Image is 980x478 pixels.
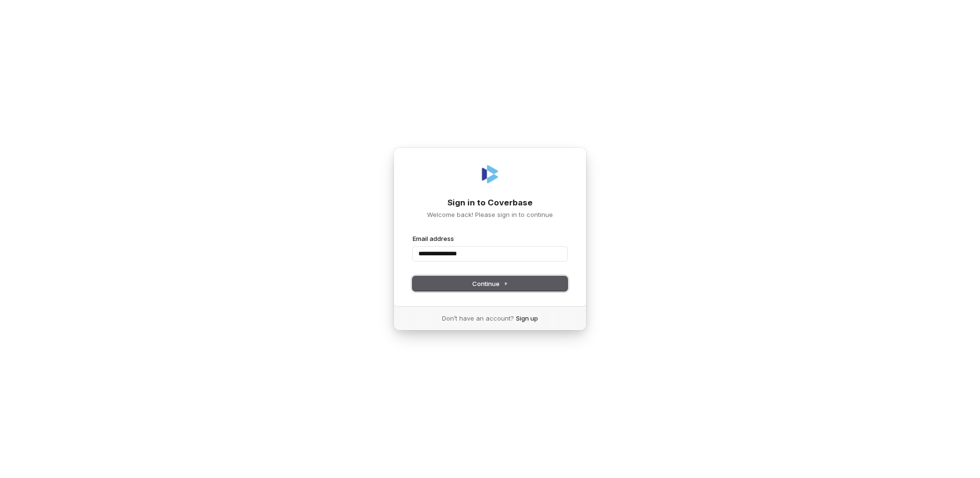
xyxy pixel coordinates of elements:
h1: Sign in to Coverbase [413,197,567,209]
label: Email address [413,234,454,243]
img: Coverbase [478,163,502,186]
p: Welcome back! Please sign in to continue [413,210,567,219]
span: Continue [472,279,508,288]
a: Sign up [516,314,538,323]
button: Continue [413,276,567,291]
span: Don’t have an account? [442,314,514,323]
